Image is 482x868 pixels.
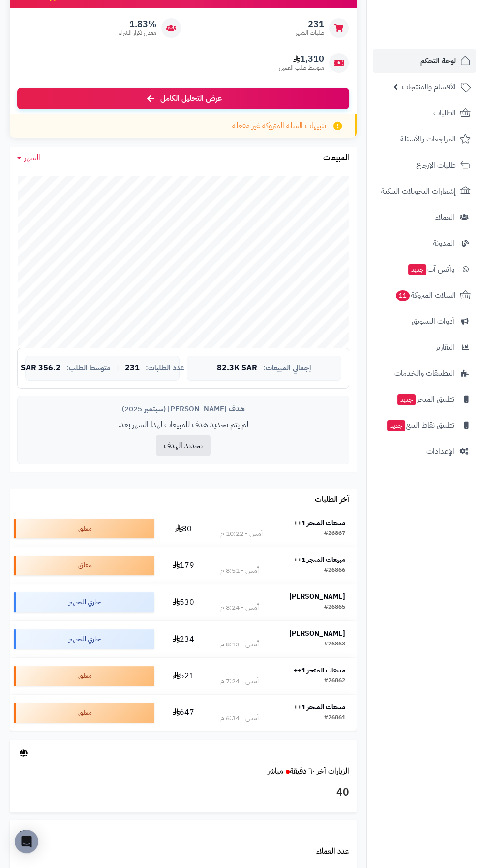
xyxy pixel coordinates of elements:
a: السلات المتروكة11 [373,283,476,307]
div: #26863 [324,640,345,649]
div: أمس - 8:13 م [220,640,259,649]
span: تطبيق المتجر [396,392,454,406]
a: لوحة التحكم [373,49,476,73]
div: هدف [PERSON_NAME] (سبتمبر 2025) [25,404,341,414]
a: المدونة [373,231,476,255]
span: جديد [387,420,405,431]
strong: مبيعات المتجر 1++ [294,518,345,528]
span: الشهر [24,152,40,164]
div: معلق [14,519,154,538]
div: معلق [14,666,154,686]
span: 231 [296,19,324,29]
h3: آخر الطلبات [315,495,349,504]
div: أمس - 10:22 م [220,529,263,539]
span: التقارير [436,340,454,354]
div: أمس - 8:51 م [220,566,259,576]
h3: 40 [17,784,349,801]
a: التقارير [373,336,476,359]
td: 179 [158,547,209,584]
button: تحديد الهدف [156,435,211,456]
span: طلبات الإرجاع [416,158,456,172]
span: الأقسام والمنتجات [402,80,456,94]
div: #26866 [324,566,345,576]
a: إشعارات التحويلات البنكية [373,179,476,203]
a: الزيارات آخر ٦٠ دقيقةمباشر [268,765,349,777]
a: الطلبات [373,101,476,125]
span: العملاء [435,210,454,224]
span: المدونة [433,236,454,250]
strong: مبيعات المتجر 1++ [294,665,345,675]
a: التطبيقات والخدمات [373,362,476,385]
a: تطبيق المتجرجديد [373,388,476,411]
span: 82.3K SAR [217,364,257,373]
td: 647 [158,695,209,731]
div: #26861 [324,713,345,723]
a: العملاء [373,205,476,229]
span: المراجعات والأسئلة [400,132,456,146]
strong: مبيعات المتجر 1++ [294,555,345,565]
span: طلبات الشهر [296,29,324,37]
span: جديد [408,264,426,275]
div: معلق [14,556,154,575]
span: عرض التحليل الكامل [160,93,222,104]
span: لوحة التحكم [420,54,456,68]
span: 1,310 [279,54,324,64]
strong: [PERSON_NAME] [289,628,345,639]
span: 231 [125,364,140,373]
span: جديد [397,394,416,405]
span: إجمالي المبيعات: [263,364,311,372]
strong: مبيعات المتجر 1++ [294,702,345,712]
strong: [PERSON_NAME] [289,591,345,602]
div: معلق [14,703,154,723]
h3: المبيعات [323,154,349,163]
span: تطبيق نقاط البيع [386,419,454,432]
span: وآتس آب [407,262,454,276]
span: تنبيهات السلة المتروكة غير مفعلة [232,120,326,132]
div: أمس - 8:24 م [220,603,259,613]
a: الإعدادات [373,440,476,463]
span: معدل تكرار الشراء [119,29,156,37]
p: لم يتم تحديد هدف للمبيعات لهذا الشهر بعد. [25,420,341,431]
a: عرض التحليل الكامل [17,88,349,109]
td: 530 [158,584,209,620]
div: أمس - 6:34 م [220,713,259,723]
span: إشعارات التحويلات البنكية [381,184,456,198]
div: Open Intercom Messenger [15,830,38,853]
span: عدد الطلبات: [146,364,184,372]
span: 356.2 SAR [21,364,60,373]
a: تطبيق نقاط البيعجديد [373,414,476,437]
a: طلبات الإرجاع [373,153,476,177]
span: | [117,364,119,372]
span: 11 [396,290,410,301]
a: أدوات التسويق [373,309,476,333]
span: السلات المتروكة [395,288,456,302]
div: أمس - 7:24 م [220,676,259,686]
div: #26862 [324,676,345,686]
div: جاري التجهيز [14,592,154,612]
div: #26865 [324,603,345,613]
a: وآتس آبجديد [373,257,476,281]
a: الشهر [17,152,40,164]
td: 80 [158,510,209,547]
span: الإعدادات [426,445,454,458]
span: متوسط الطلب: [66,364,111,372]
span: التطبيقات والخدمات [394,366,454,380]
a: المراجعات والأسئلة [373,127,476,151]
span: أدوات التسويق [412,314,454,328]
td: 234 [158,621,209,657]
td: 521 [158,658,209,694]
span: الطلبات [433,106,456,120]
div: #26867 [324,529,345,539]
span: 1.83% [119,19,156,29]
div: جاري التجهيز [14,629,154,649]
span: متوسط طلب العميل [279,64,324,72]
a: عدد العملاء [316,845,349,857]
small: مباشر [268,765,283,777]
